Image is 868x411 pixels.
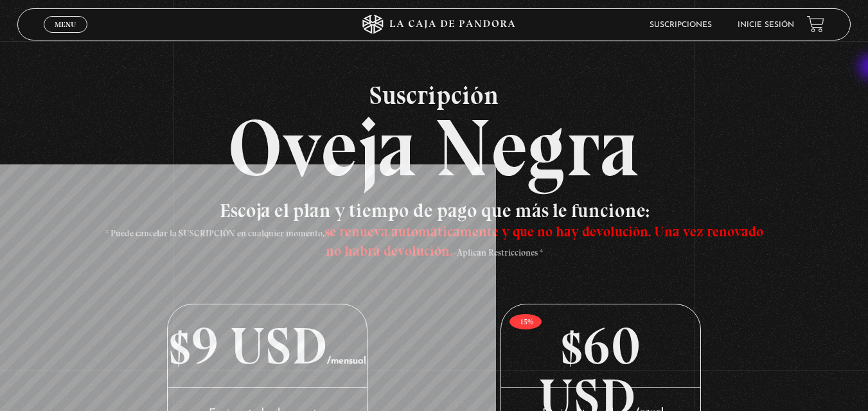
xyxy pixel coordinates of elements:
[501,304,700,388] p: $60 USD
[50,31,80,40] span: Cerrar
[55,21,76,28] span: Menu
[807,15,824,33] a: View your shopping cart
[650,21,712,29] a: Suscripciones
[324,223,763,259] span: se renueva automáticamente y que no hay devolución. Una vez renovado no habrá devolución.
[168,304,366,388] p: $9 USD
[17,82,851,188] h2: Oveja Negra
[327,356,366,366] span: /mensual
[738,21,794,29] a: Inicie sesión
[105,228,763,258] span: * Puede cancelar la SUSCRIPCIÓN en cualquier momento, - Aplican Restricciones *
[101,201,768,259] h3: Escoja el plan y tiempo de pago que más le funcione:
[17,82,851,108] span: Suscripción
